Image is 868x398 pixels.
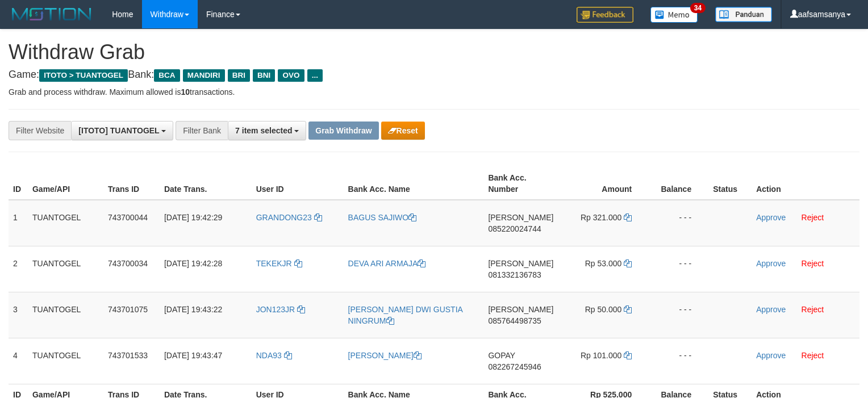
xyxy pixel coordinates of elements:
th: Balance [649,167,708,200]
span: Rp 53.000 [585,259,622,268]
td: TUANTOGEL [28,292,103,338]
span: NDA93 [256,351,282,360]
span: 743701533 [108,351,148,360]
img: Button%20Memo.svg [650,7,698,23]
th: User ID [252,167,344,200]
td: 4 [9,338,28,384]
a: Copy 321000 to clipboard [624,213,632,222]
span: BCA [154,69,180,82]
td: 3 [9,292,28,338]
a: Reject [802,259,824,268]
span: 743701075 [108,305,148,314]
a: Reject [802,213,824,222]
span: BNI [253,69,275,82]
button: Reset [381,122,425,140]
span: ITOTO > TUANTOGEL [39,69,128,82]
td: - - - [649,200,708,246]
td: TUANTOGEL [28,200,103,246]
span: Rp 101.000 [581,351,621,360]
p: Grab and process withdraw. Maximum allowed is transactions. [9,86,859,98]
span: GRANDONG23 [256,213,312,222]
a: Copy 50000 to clipboard [624,305,632,314]
span: [ITOTO] TUANTOGEL [78,126,159,135]
div: Filter Website [9,121,71,140]
th: Action [752,167,859,200]
a: NDA93 [256,351,292,360]
span: OVO [278,69,304,82]
span: GOPAY [488,351,515,360]
a: Reject [802,351,824,360]
a: DEVA ARI ARMAJA [348,259,426,268]
h1: Withdraw Grab [9,41,859,64]
span: Copy 085764498735 to clipboard [488,316,541,325]
th: Amount [559,167,649,200]
td: - - - [649,292,708,338]
button: Grab Withdraw [308,122,378,140]
button: 7 item selected [228,121,306,140]
th: Trans ID [103,167,160,200]
td: 1 [9,200,28,246]
span: ... [307,69,323,82]
a: Reject [802,305,824,314]
img: panduan.png [715,7,772,22]
span: [PERSON_NAME] [488,305,553,314]
a: TEKEKJR [256,259,302,268]
span: TEKEKJR [256,259,292,268]
span: JON123JR [256,305,295,314]
a: Approve [756,259,786,268]
th: Status [708,167,752,200]
span: 743700044 [108,213,148,222]
span: Copy 082267245946 to clipboard [488,362,541,371]
span: [DATE] 19:42:29 [164,213,222,222]
a: JON123JR [256,305,305,314]
span: 7 item selected [235,126,292,135]
span: MANDIRI [183,69,225,82]
span: [DATE] 19:42:28 [164,259,222,268]
a: Copy 101000 to clipboard [624,351,632,360]
a: [PERSON_NAME] DWI GUSTIA NINGRUM [348,305,462,325]
span: BRI [228,69,250,82]
span: [PERSON_NAME] [488,259,553,268]
th: Date Trans. [160,167,252,200]
span: [DATE] 19:43:47 [164,351,222,360]
a: GRANDONG23 [256,213,322,222]
span: Rp 321.000 [581,213,621,222]
strong: 10 [181,87,190,97]
a: Approve [756,213,786,222]
span: [DATE] 19:43:22 [164,305,222,314]
td: - - - [649,338,708,384]
td: 2 [9,246,28,292]
button: [ITOTO] TUANTOGEL [71,121,173,140]
a: Approve [756,305,786,314]
span: Copy 081332136783 to clipboard [488,270,541,279]
span: 743700034 [108,259,148,268]
td: TUANTOGEL [28,246,103,292]
a: [PERSON_NAME] [348,351,422,360]
th: Bank Acc. Name [344,167,484,200]
td: - - - [649,246,708,292]
img: MOTION_logo.png [9,6,95,23]
a: Approve [756,351,786,360]
span: [PERSON_NAME] [488,213,553,222]
th: ID [9,167,28,200]
img: Feedback.jpg [577,7,633,23]
div: Filter Bank [176,121,228,140]
span: Copy 085220024744 to clipboard [488,224,541,233]
a: Copy 53000 to clipboard [624,259,632,268]
a: BAGUS SAJIWO [348,213,417,222]
span: Rp 50.000 [585,305,622,314]
th: Game/API [28,167,103,200]
span: 34 [690,3,706,13]
td: TUANTOGEL [28,338,103,384]
th: Bank Acc. Number [483,167,559,200]
h4: Game: Bank: [9,69,859,81]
